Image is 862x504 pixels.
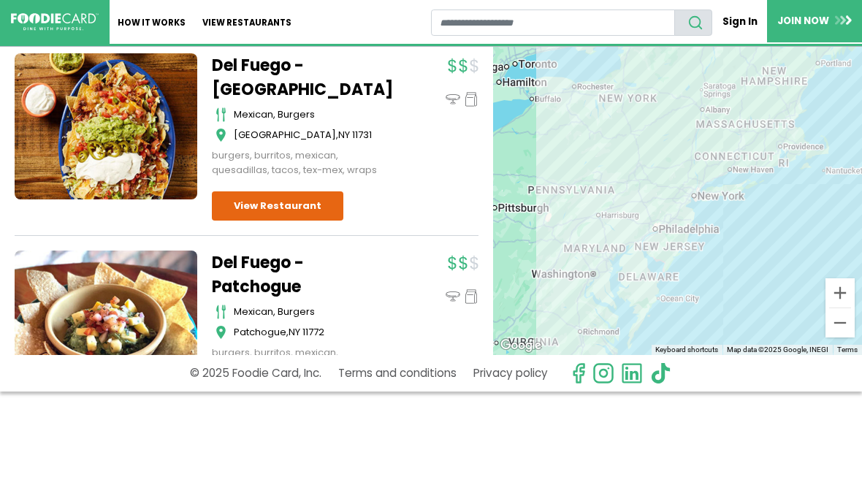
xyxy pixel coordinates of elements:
img: dinein_icon.svg [446,92,460,107]
a: Del Fuego - Patchogue [212,251,394,299]
a: Del Fuego - [GEOGRAPHIC_DATA] [212,53,394,102]
div: , [234,128,394,142]
a: Terms [837,345,858,354]
div: burgers, burritos, mexican, quesadillas, tacos, tex-mex, wraps [212,148,394,177]
img: cutlery_icon.svg [215,107,226,122]
span: [GEOGRAPHIC_DATA] [234,128,336,142]
a: Open this area in Google Maps (opens a new window) [497,336,545,355]
img: dinein_icon.svg [446,289,460,304]
img: map_icon.svg [215,128,226,142]
img: cutlery_icon.svg [215,305,226,319]
p: © 2025 Foodie Card, Inc. [190,360,321,386]
img: map_icon.svg [215,325,226,340]
img: Google [497,336,545,355]
img: pickup_icon.svg [464,92,478,107]
a: View Restaurant [212,191,343,221]
button: Keyboard shortcuts [655,345,718,355]
a: Sign In [712,9,767,34]
img: tiktok.svg [649,362,671,384]
button: search [674,9,712,36]
div: Mexican, Burgers [234,107,394,122]
div: burgers, burritos, mexican, quesadillas, tacos, tex-mex, wraps [212,345,394,374]
button: Zoom out [825,308,855,337]
div: Mexican, Burgers [234,305,394,319]
img: pickup_icon.svg [464,289,478,304]
span: NY [289,325,300,339]
span: Map data ©2025 Google, INEGI [727,345,828,354]
span: 11731 [352,128,372,142]
a: Terms and conditions [338,360,457,386]
img: FoodieCard; Eat, Drink, Save, Donate [11,13,99,31]
span: 11772 [302,325,324,339]
img: linkedin.svg [621,362,643,384]
a: Privacy policy [473,360,548,386]
span: Patchogue [234,325,286,339]
svg: check us out on facebook [568,362,590,384]
div: , [234,325,394,340]
button: Zoom in [825,278,855,308]
span: NY [338,128,350,142]
input: restaurant search [431,9,676,36]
